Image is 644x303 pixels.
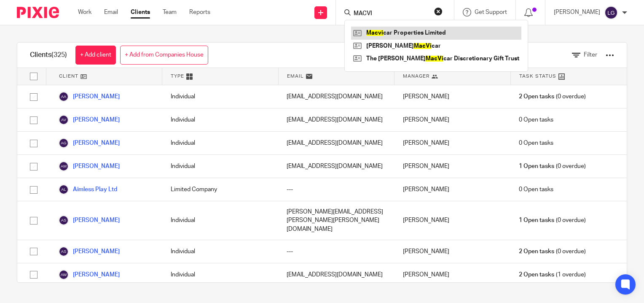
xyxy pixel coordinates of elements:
span: Manager [403,73,429,80]
p: [PERSON_NAME] [554,8,600,16]
h1: Clients [30,51,67,60]
div: Limited Company [162,178,279,201]
div: Individual [162,201,279,240]
a: Clients [131,8,150,16]
img: svg%3E [59,215,69,225]
div: [EMAIL_ADDRESS][DOMAIN_NAME] [278,108,394,131]
div: [EMAIL_ADDRESS][DOMAIN_NAME] [278,263,394,286]
a: Reports [189,8,210,16]
a: [PERSON_NAME] [59,246,120,257]
span: (0 overdue) [519,162,585,170]
span: 2 Open tasks [519,247,554,256]
div: Individual [162,240,279,263]
span: 0 Open tasks [519,185,553,194]
a: [PERSON_NAME] [59,215,120,225]
span: (1 overdue) [519,271,585,279]
span: 1 Open tasks [519,216,554,225]
span: Get Support [475,9,507,15]
a: + Add client [75,46,116,65]
div: --- [278,240,394,263]
a: [PERSON_NAME] [59,92,120,102]
div: [PERSON_NAME] [394,178,511,201]
img: svg%3E [604,6,618,19]
input: Select all [26,68,42,84]
img: svg%3E [59,246,69,257]
div: --- [278,178,394,201]
img: svg%3E [59,270,69,280]
span: 1 Open tasks [519,162,554,170]
span: 0 Open tasks [519,116,553,124]
a: Aimless Play Ltd [59,184,117,195]
span: 2 Open tasks [519,92,554,101]
div: Individual [162,155,279,178]
span: 0 Open tasks [519,139,553,147]
img: svg%3E [59,115,69,125]
div: [EMAIL_ADDRESS][DOMAIN_NAME] [278,155,394,178]
a: [PERSON_NAME] [59,138,120,148]
span: (0 overdue) [519,247,585,256]
a: [PERSON_NAME] [59,161,120,171]
img: svg%3E [59,161,69,171]
img: svg%3E [59,184,69,195]
span: Email [287,73,304,80]
a: + Add from Companies House [120,46,208,65]
div: [PERSON_NAME] [394,201,511,240]
div: [PERSON_NAME] [394,108,511,131]
div: Individual [162,263,279,286]
button: Clear [434,7,443,16]
div: Individual [162,85,279,108]
div: [PERSON_NAME] [394,240,511,263]
img: svg%3E [59,92,69,102]
span: (0 overdue) [519,92,585,101]
div: [PERSON_NAME] [394,85,511,108]
a: [PERSON_NAME] [59,270,120,280]
a: Team [163,8,177,16]
a: [PERSON_NAME] [59,115,120,125]
div: Individual [162,108,279,131]
img: svg%3E [59,138,69,148]
span: 2 Open tasks [519,271,554,279]
a: Work [78,8,91,16]
div: [PERSON_NAME][EMAIL_ADDRESS][PERSON_NAME][PERSON_NAME][DOMAIN_NAME] [278,201,394,240]
span: (325) [51,51,67,58]
div: [PERSON_NAME] [394,155,511,178]
span: Client [59,73,78,80]
input: Search [353,10,429,18]
div: [PERSON_NAME] [394,132,511,154]
a: Email [104,8,118,16]
span: Task Status [519,73,556,80]
img: Pixie [17,7,59,18]
div: [EMAIL_ADDRESS][DOMAIN_NAME] [278,132,394,154]
div: Individual [162,132,279,154]
span: Filter [584,52,597,58]
div: [EMAIL_ADDRESS][DOMAIN_NAME] [278,85,394,108]
div: [PERSON_NAME] [394,263,511,286]
span: Type [171,73,184,80]
span: (0 overdue) [519,216,585,225]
